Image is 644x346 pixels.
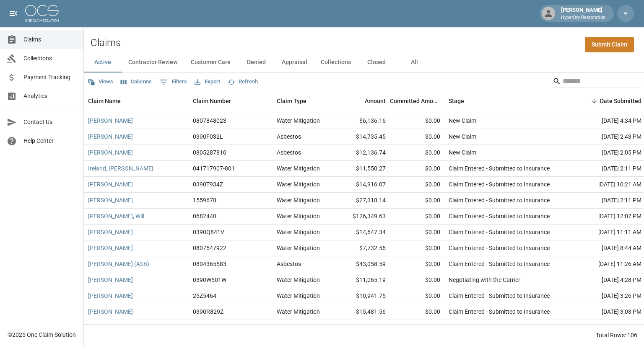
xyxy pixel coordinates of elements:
div: Water Mitigation [277,116,320,125]
div: 0390Q841V [193,228,224,236]
div: Claim Name [88,89,121,113]
div: $14,647.34 [335,225,390,240]
div: $14,735.45 [335,129,390,145]
a: [PERSON_NAME] [88,148,133,157]
div: 0807547922 [193,244,226,252]
a: [PERSON_NAME] [88,307,133,316]
div: Committed Amount [390,89,440,113]
div: [PERSON_NAME] [558,6,609,21]
div: Water Mitigation [277,196,320,204]
div: Water Mitigation [277,292,320,300]
div: New Claim [449,116,476,125]
div: Claim Type [273,89,335,113]
button: Denied [237,52,275,72]
div: Water Mitigation [277,180,320,188]
a: [PERSON_NAME] (ASB) [88,260,149,268]
button: Active [84,52,122,72]
div: © 2025 One Claim Solution [8,331,76,339]
div: Committed Amount [390,89,444,113]
button: Contractor Review [122,52,184,72]
div: 1559678 [193,196,216,204]
a: [PERSON_NAME] [88,276,133,284]
div: Claim Number [189,89,273,113]
div: Water Mitigation [277,307,320,316]
div: Asbestos [277,148,301,157]
button: Customer Care [184,52,237,72]
h2: Claims [91,37,121,49]
div: 041717907-801 [193,164,235,173]
a: [PERSON_NAME] [88,132,133,141]
div: $0.00 [390,113,444,129]
button: All [395,52,433,72]
div: Claim Entered - Submitted to Insurance [449,228,550,236]
button: Refresh [226,75,260,88]
div: $14,916.07 [335,177,390,193]
a: [PERSON_NAME] [88,323,133,332]
div: $0.00 [390,177,444,193]
div: Stage [444,89,570,113]
div: Claim Entered - Submitted to Insurance [449,212,550,220]
div: $11,550.27 [335,161,390,177]
button: Select columns [119,75,154,88]
div: Claim Entered - Submitted to Insurance [449,292,550,300]
div: New Claim [449,148,476,157]
div: New Claim [449,132,476,141]
div: Claim Entered - Submitted to Insurance [449,196,550,204]
div: $4,749.00 [335,320,390,336]
div: $0.00 [390,304,444,320]
div: 0390R829Z [193,307,223,316]
div: $0.00 [390,129,444,145]
div: Search [553,75,642,90]
a: Submit Claim [585,37,634,52]
div: Amount [335,89,390,113]
div: $0.00 [390,145,444,161]
div: Water Mitigation [277,244,320,252]
button: Collections [314,52,358,72]
div: Claim Entered - Submitted to Insurance [449,307,550,316]
div: $7,732.56 [335,240,390,256]
div: $0.00 [390,161,444,177]
span: Collections [23,54,77,63]
div: Negotiating with the Carrier [449,276,520,284]
button: Closed [358,52,395,72]
button: Views [86,75,115,88]
button: Show filters [157,75,189,89]
div: $11,065.19 [335,272,390,288]
div: 0390T934Z [193,180,223,188]
div: Claim Entered - Submitted to Insurance [449,180,550,188]
div: $0.00 [390,256,444,272]
div: $0.00 [390,209,444,225]
div: $0.00 [390,240,444,256]
div: Date Submitted [600,89,641,113]
div: 0390F032L [193,132,223,141]
div: 0390W501W [193,276,226,284]
div: $43,058.59 [335,256,390,272]
div: $6,136.16 [335,113,390,129]
div: 0682440 [193,212,216,220]
div: Claim Name [84,89,189,113]
div: Claim Entered - Submitted to Insurance [449,323,550,332]
div: Water Mitigation [277,323,320,332]
div: Claim Entered - Submitted to Insurance [449,164,550,173]
a: [PERSON_NAME] [88,196,133,204]
div: 25Z5464 [193,292,216,300]
a: [PERSON_NAME] [88,180,133,188]
div: Claim Type [277,89,306,113]
div: $0.00 [390,320,444,336]
a: [PERSON_NAME] [88,116,133,125]
a: [PERSON_NAME] [88,228,133,236]
span: Contact Us [23,118,77,127]
span: Help Center [23,137,77,145]
button: Sort [588,95,600,107]
a: Ireland, [PERSON_NAME] [88,164,153,173]
div: $126,349.63 [335,209,390,225]
p: HyperDry Restoration [561,14,605,21]
div: Amount [365,89,386,113]
div: Claim Number [193,89,231,113]
button: Export [192,75,222,88]
div: Water Mitigation [277,164,320,173]
a: [PERSON_NAME] [88,244,133,252]
div: Water Mitigation [277,276,320,284]
img: ocs-logo-white-transparent.png [25,5,59,22]
div: $15,481.56 [335,304,390,320]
